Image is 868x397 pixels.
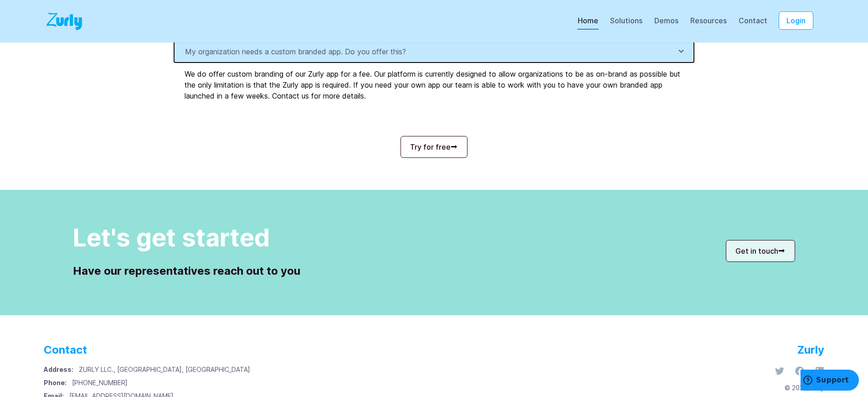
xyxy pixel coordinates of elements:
a: Try for free⮕ [401,136,467,158]
h4: Contact [44,337,250,363]
img: Logo [44,11,87,31]
button: My organization needs a custom branded app. Do you offer this? [174,40,694,63]
a: Get in touch⮕ [726,240,795,262]
button: Login [779,11,813,30]
div: Solutions [610,15,643,31]
p: © 2020 Zurly [764,379,824,392]
a: Demos [654,16,679,30]
a: Home [577,16,599,30]
a: Resources [690,16,727,30]
h4: Have our representatives reach out to you [73,264,300,278]
iframe: Opens a widget where you can find more information [801,370,859,392]
a: Contact [738,16,768,30]
strong: Phone: [44,379,72,387]
div: We do offer custom branding of our Zurly app for a fee. Our platform is currently designed to all... [174,63,694,107]
p: My organization needs a custom branded app. Do you offer this? [185,46,411,57]
h4: Zurly [764,337,824,363]
a: Login [768,16,824,25]
strong: Address: [44,366,79,373]
p: ZURLY LLC., [GEOGRAPHIC_DATA], [GEOGRAPHIC_DATA] [44,363,250,376]
p: [PHONE_NUMBER] [44,376,250,389]
h1: Let's get started [73,223,300,253]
